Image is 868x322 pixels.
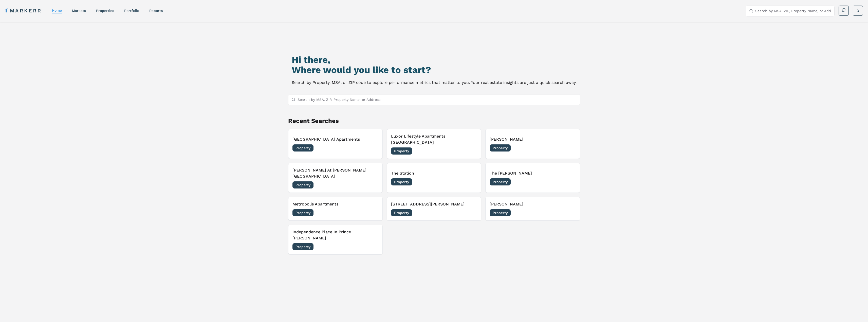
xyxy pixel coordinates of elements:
a: markets [72,9,86,13]
button: [PERSON_NAME] At [PERSON_NAME][GEOGRAPHIC_DATA]Property[DATE] [288,163,383,193]
a: MARKERR [5,7,42,14]
span: Property [292,243,313,250]
h3: [PERSON_NAME] [490,136,576,142]
span: [DATE] [564,179,576,184]
span: Property [391,209,412,216]
span: [DATE] [466,210,477,215]
button: D [853,6,863,16]
h3: The Station [391,170,477,176]
button: The StationProperty[DATE] [387,163,481,193]
span: [DATE] [466,148,477,154]
h3: The [PERSON_NAME] [490,170,576,176]
span: Property [391,147,412,155]
span: Property [490,209,511,216]
span: Property [490,144,511,151]
button: [PERSON_NAME]Property[DATE] [485,197,580,221]
button: Independence Place In Prince [PERSON_NAME]Property[DATE] [288,225,383,255]
input: Search by MSA, ZIP, Property Name, or Address [755,6,831,16]
span: [DATE] [367,244,378,249]
button: Luxor Lifestyle Apartments [GEOGRAPHIC_DATA]Property[DATE] [387,129,481,159]
a: reports [149,9,163,13]
h2: Where would you like to start? [292,65,577,75]
h1: Hi there, [292,55,577,65]
h3: [PERSON_NAME] At [PERSON_NAME][GEOGRAPHIC_DATA] [292,167,378,179]
span: [DATE] [367,210,378,215]
button: [PERSON_NAME]Property[DATE] [485,129,580,159]
span: Property [292,209,313,216]
h2: Recent Searches [288,117,580,125]
p: Search by Property, MSA, or ZIP code to explore performance metrics that matter to you. Your real... [292,79,577,86]
span: Property [391,178,412,185]
button: [STREET_ADDRESS][PERSON_NAME]Property[DATE] [387,197,481,221]
h3: Luxor Lifestyle Apartments [GEOGRAPHIC_DATA] [391,133,477,145]
h3: Metropolis Apartments [292,201,378,207]
input: Search by MSA, ZIP, Property Name, or Address [298,94,577,105]
a: Portfolio [124,9,139,13]
button: Metropolis ApartmentsProperty[DATE] [288,197,383,221]
h3: [PERSON_NAME] [490,201,576,207]
h3: [STREET_ADDRESS][PERSON_NAME] [391,201,477,207]
span: Property [292,181,313,188]
span: D [857,8,859,13]
h3: Independence Place In Prince [PERSON_NAME] [292,229,378,241]
span: Property [490,178,511,185]
a: properties [96,9,114,13]
span: [DATE] [367,182,378,187]
span: [DATE] [466,179,477,184]
span: [DATE] [564,210,576,215]
span: [DATE] [367,145,378,150]
span: [DATE] [564,145,576,150]
button: The [PERSON_NAME]Property[DATE] [485,163,580,193]
a: home [52,8,62,12]
button: [GEOGRAPHIC_DATA] ApartmentsProperty[DATE] [288,129,383,159]
h3: [GEOGRAPHIC_DATA] Apartments [292,136,378,142]
span: Property [292,144,313,151]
